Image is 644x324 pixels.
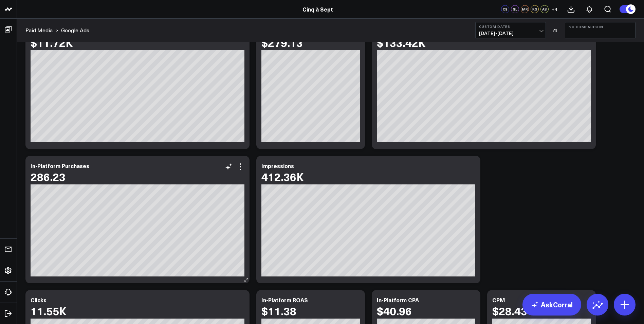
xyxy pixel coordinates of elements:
div: $133.42K [377,36,426,49]
div: SL [511,5,519,13]
div: 286.23 [31,170,66,183]
div: In-Platform Purchases [31,162,89,169]
button: Custom Dates[DATE]-[DATE] [475,22,546,38]
div: RG [531,5,539,13]
button: +4 [550,5,558,13]
button: No Comparison [565,22,636,38]
div: In-Platform ROAS [261,296,308,304]
a: AskCorral [522,294,581,316]
span: [DATE] - [DATE] [479,31,542,36]
div: 11.55K [31,305,67,317]
div: VS [549,28,562,32]
div: CPM [492,296,505,304]
a: Google Ads [61,26,89,34]
div: > [25,26,58,34]
div: $279.13 [261,36,303,49]
div: AB [540,5,549,13]
b: Custom Dates [479,24,542,29]
div: $28.43 [492,305,527,317]
div: In-Platform CPA [377,296,419,304]
div: Impressions [261,162,294,169]
div: MR [521,5,529,13]
div: $11.72K [31,36,73,49]
span: + 4 [552,7,557,12]
div: $40.96 [377,305,412,317]
div: CS [501,5,509,13]
div: Clicks [31,296,47,304]
a: Cinq à Sept [302,5,333,13]
div: 412.36K [261,170,304,183]
div: $11.38 [261,305,296,317]
b: No Comparison [569,25,632,29]
a: Paid Media [25,26,53,34]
